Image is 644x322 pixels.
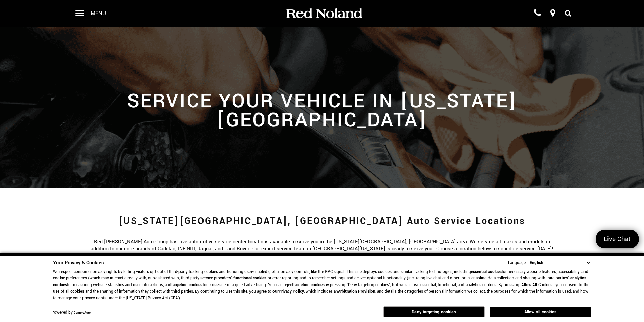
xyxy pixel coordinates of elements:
[51,311,91,315] div: Powered by
[233,275,266,281] strong: functional cookies
[508,261,527,265] div: Language:
[490,307,591,317] button: Allow all cookies
[383,306,485,317] button: Deny targeting cookies
[338,289,375,294] strong: Arbitration Provision
[53,275,586,288] strong: analytics cookies
[528,259,591,266] select: Language Select
[91,208,554,235] h1: [US_STATE][GEOGRAPHIC_DATA], [GEOGRAPHIC_DATA] Auto Service Locations
[600,234,634,244] span: Live Chat
[471,269,502,275] strong: essential cookies
[285,8,363,20] img: Red Noland Auto Group
[53,269,591,302] p: We respect consumer privacy rights by letting visitors opt out of third-party tracking cookies an...
[53,259,104,266] span: Your Privacy & Cookies
[171,282,202,288] strong: targeting cookies
[279,289,304,294] a: Privacy Policy
[596,230,639,248] a: Live Chat
[91,85,554,130] h2: Service Your Vehicle in [US_STATE][GEOGRAPHIC_DATA]
[293,282,325,288] strong: targeting cookies
[74,311,91,315] a: ComplyAuto
[91,238,554,252] p: Red [PERSON_NAME] Auto Group has five automotive service center locations available to serve you ...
